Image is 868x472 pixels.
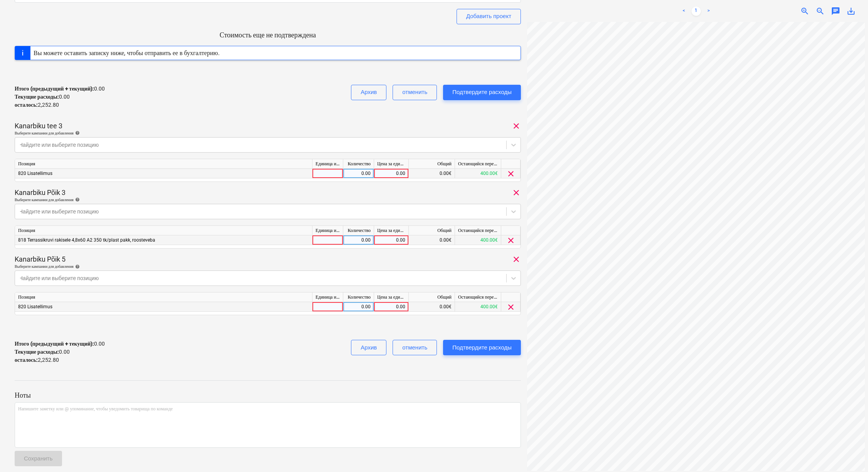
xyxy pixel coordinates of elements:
[312,292,343,302] div: Единица измерения
[409,159,455,169] div: Общий
[15,391,521,400] p: Ноты
[402,343,427,353] div: отменить
[15,102,38,108] strong: осталось :
[15,86,94,92] strong: Итого (предыдущий + текущий) :
[455,226,501,235] div: Остающийся пересмотренный бюджет
[506,302,515,312] span: clear
[455,159,501,169] div: Остающийся пересмотренный бюджет
[374,226,409,235] div: Цена за единицу товара
[312,226,343,235] div: Единица измерения
[692,7,701,16] a: Page 1 is your current page
[800,7,809,16] span: zoom_in
[455,235,501,245] div: 400.00€
[74,197,80,202] span: help
[816,7,825,16] span: zoom_out
[343,159,374,169] div: Количество
[15,101,59,109] p: 2,252.80
[15,348,70,356] p: 0.00
[351,85,386,100] button: Архив
[15,121,62,131] p: Kanarbiku tee 3
[466,11,511,21] div: Добавить проект
[409,226,455,235] div: Общий
[679,7,688,16] a: Previous page
[34,49,220,57] div: Вы можете оставить записку ниже, чтобы отправить ее в бухгалтерию.
[402,87,427,97] div: отменить
[15,292,312,302] div: Позиция
[15,30,521,40] p: Стоимость еще не подтверждена
[346,169,371,178] div: 0.00
[452,343,512,353] div: Подтвердите расходы
[409,292,455,302] div: Общий
[377,169,405,178] div: 0.00
[15,131,521,136] div: Выберите кампании для добавления
[15,94,59,100] strong: Текущие расходы :
[704,7,713,16] a: Next page
[361,87,377,97] div: Архив
[409,235,455,245] div: 0.00€
[506,236,515,245] span: clear
[343,226,374,235] div: Количество
[15,85,105,93] p: 0.00
[15,255,65,264] p: Kanarbiku Põik 5
[512,255,521,264] span: clear
[512,121,521,131] span: clear
[74,131,80,135] span: help
[455,169,501,178] div: 400.00€
[74,264,80,269] span: help
[15,341,94,347] strong: Итого (предыдущий + текущий) :
[15,188,65,197] p: Kanarbiku Põik 3
[393,85,437,100] button: отменить
[18,304,52,309] span: 820 Lisatellimus
[846,7,856,16] span: save_alt
[455,292,501,302] div: Остающийся пересмотренный бюджет
[15,264,521,269] div: Выберите кампании для добавления
[457,9,521,24] button: Добавить проект
[443,340,521,355] button: Подтвердите расходы
[443,85,521,100] button: Подтвердите расходы
[452,87,512,97] div: Подтвердите расходы
[15,357,38,363] strong: осталось :
[512,188,521,197] span: clear
[346,302,371,312] div: 0.00
[18,171,52,176] span: 820 Lisatellimus
[15,340,105,348] p: 0.00
[377,302,405,312] div: 0.00
[346,235,371,245] div: 0.00
[15,226,312,235] div: Позиция
[361,343,377,353] div: Архив
[831,7,840,16] span: chat
[506,169,515,178] span: clear
[374,292,409,302] div: Цена за единицу товара
[15,197,521,202] div: Выберите кампании для добавления
[15,349,59,355] strong: Текущие расходы :
[351,340,386,355] button: Архив
[15,93,70,101] p: 0.00
[377,235,405,245] div: 0.00
[409,302,455,312] div: 0.00€
[393,340,437,355] button: отменить
[343,292,374,302] div: Количество
[455,302,501,312] div: 400.00€
[374,159,409,169] div: Цена за единицу товара
[15,356,59,364] p: 2,252.80
[18,237,155,243] span: 818 Terrassikruvi rakisele 4,8x60 A2 350 tk/plast pakk, roosteveba
[409,169,455,178] div: 0.00€
[15,159,312,169] div: Позиция
[312,159,343,169] div: Единица измерения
